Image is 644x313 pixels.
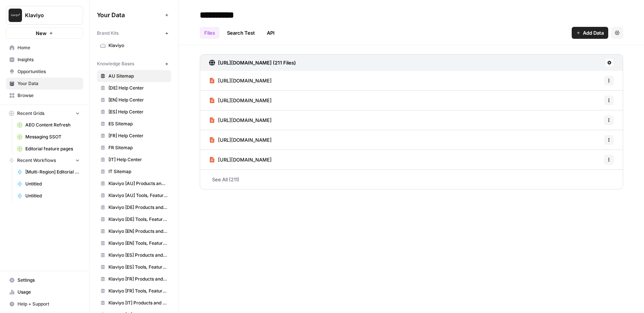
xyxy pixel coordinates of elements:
[108,288,168,294] span: Klaviyo [FR] Tools, Features, Marketing Resources, Glossary, Blogs
[108,180,168,187] span: Klaviyo [AU] Products and Solutions
[6,274,83,286] a: Settings
[18,301,80,307] span: Help + Support
[108,204,168,211] span: Klaviyo [DE] Products and Solutions
[97,94,171,106] a: [EN] Help Center
[108,228,168,235] span: Klaviyo [EN] Products and Solutions
[108,168,168,175] span: IT Sitemap
[97,142,171,154] a: FR Sitemap
[18,44,80,51] span: Home
[6,155,83,166] button: Recent Workflows
[108,120,168,127] span: ES Sitemap
[97,60,134,67] span: Knowledge Bases
[108,300,168,306] span: Klaviyo [IT] Products and Solutions
[97,118,171,130] a: ES Sitemap
[209,71,272,90] a: [URL][DOMAIN_NAME]
[97,201,171,213] a: Klaviyo [DE] Products and Solutions
[6,298,83,310] button: Help + Support
[17,157,56,164] span: Recent Workflows
[14,119,83,131] a: AEO Content Refresh
[6,42,83,54] a: Home
[97,237,171,249] a: Klaviyo [EN] Tools, Features, Marketing Resources, Glossary, Blogs
[6,54,83,66] a: Insights
[97,10,162,19] span: Your Data
[6,108,83,119] button: Recent Grids
[97,297,171,309] a: Klaviyo [IT] Products and Solutions
[25,12,70,19] span: Klaviyo
[25,181,80,187] span: Untitled
[200,27,220,39] a: Files
[6,66,83,78] a: Opportunities
[108,132,168,139] span: [FR] Help Center
[97,273,171,285] a: Klaviyo [FR] Products and Solutions
[18,56,80,63] span: Insights
[18,80,80,87] span: Your Data
[222,27,259,39] a: Search Test
[108,144,168,151] span: FR Sitemap
[108,264,168,270] span: Klaviyo [ES] Tools, Features, Marketing Resources, Glossary, Blogs
[18,277,80,284] span: Settings
[25,169,80,175] span: [Multi-Region] Editorial feature page
[209,91,272,110] a: [URL][DOMAIN_NAME]
[97,166,171,178] a: IT Sitemap
[108,42,168,49] span: Klaviyo
[209,110,272,130] a: [URL][DOMAIN_NAME]
[209,54,296,71] a: [URL][DOMAIN_NAME] (211 Files)
[108,240,168,247] span: Klaviyo [EN] Tools, Features, Marketing Resources, Glossary, Blogs
[97,249,171,261] a: Klaviyo [ES] Products and Solutions
[6,78,83,90] a: Your Data
[97,130,171,142] a: [FR] Help Center
[108,276,168,282] span: Klaviyo [FR] Products and Solutions
[97,190,171,201] a: Klaviyo [AU] Tools, Features, Marketing Resources, Glossary, Blogs
[209,150,272,169] a: [URL][DOMAIN_NAME]
[6,28,83,39] button: New
[25,134,80,140] span: Messaging SSOT
[262,27,279,39] a: API
[218,156,272,163] span: [URL][DOMAIN_NAME]
[14,178,83,190] a: Untitled
[18,68,80,75] span: Opportunities
[97,213,171,225] a: Klaviyo [DE] Tools, Features, Marketing Resources, Glossary, Blogs
[97,285,171,297] a: Klaviyo [FR] Tools, Features, Marketing Resources, Glossary, Blogs
[583,29,604,37] span: Add Data
[97,106,171,118] a: [ES] Help Center
[14,131,83,143] a: Messaging SSOT
[17,110,44,117] span: Recent Grids
[218,116,272,124] span: [URL][DOMAIN_NAME]
[572,27,608,39] button: Add Data
[6,90,83,101] a: Browse
[25,193,80,199] span: Untitled
[14,166,83,178] a: [Multi-Region] Editorial feature page
[97,70,171,82] a: AU Sitemap
[218,97,272,104] span: [URL][DOMAIN_NAME]
[6,6,83,25] button: Workspace: Klaviyo
[14,143,83,155] a: Editorial feature pages
[97,261,171,273] a: Klaviyo [ES] Tools, Features, Marketing Resources, Glossary, Blogs
[108,109,168,115] span: [ES] Help Center
[108,85,168,91] span: [DE] Help Center
[97,154,171,166] a: [IT] Help Center
[218,59,296,66] h3: [URL][DOMAIN_NAME] (211 Files)
[18,92,80,99] span: Browse
[218,77,272,84] span: [URL][DOMAIN_NAME]
[97,178,171,190] a: Klaviyo [AU] Products and Solutions
[209,130,272,150] a: [URL][DOMAIN_NAME]
[25,145,80,152] span: Editorial feature pages
[97,30,119,37] span: Brand Kits
[108,73,168,79] span: AU Sitemap
[97,225,171,237] a: Klaviyo [EN] Products and Solutions
[18,289,80,295] span: Usage
[200,170,623,189] a: See All (211)
[25,122,80,128] span: AEO Content Refresh
[9,9,22,22] img: Klaviyo Logo
[108,216,168,223] span: Klaviyo [DE] Tools, Features, Marketing Resources, Glossary, Blogs
[108,192,168,199] span: Klaviyo [AU] Tools, Features, Marketing Resources, Glossary, Blogs
[97,40,171,51] a: Klaviyo
[108,156,168,163] span: [IT] Help Center
[14,190,83,202] a: Untitled
[6,286,83,298] a: Usage
[97,82,171,94] a: [DE] Help Center
[36,29,47,37] span: New
[218,136,272,144] span: [URL][DOMAIN_NAME]
[108,252,168,259] span: Klaviyo [ES] Products and Solutions
[108,97,168,103] span: [EN] Help Center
